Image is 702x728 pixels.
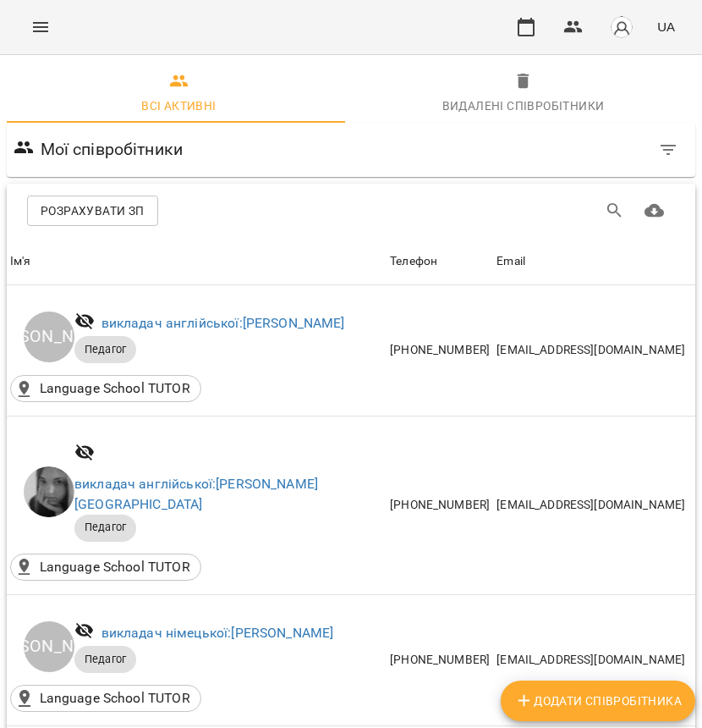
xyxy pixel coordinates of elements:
[493,594,695,725] td: [EMAIL_ADDRESS][DOMAIN_NAME]
[634,190,675,231] button: Завантажити CSV
[514,691,682,711] span: Додати співробітника
[10,554,201,581] div: Language School TUTOR()
[496,251,525,272] div: Email
[10,375,201,402] div: Language School TUTOR()
[387,594,493,725] td: [PHONE_NUMBER]
[141,96,216,116] div: Всі активні
[74,342,136,357] span: Педагог
[390,251,437,272] div: Телефон
[74,652,136,667] span: Педагог
[595,190,635,231] button: Пошук
[40,688,190,709] p: Language School TUTOR
[101,625,334,641] a: викладач німецької:[PERSON_NAME]
[390,251,490,272] span: Телефон
[74,520,136,535] span: Педагог
[496,251,692,272] span: Email
[41,136,184,163] h6: Мої співробітники
[10,251,383,272] span: Ім'я
[10,685,201,712] div: Language School TUTOR()
[650,11,682,42] button: UA
[390,251,437,272] div: Sort
[387,416,493,594] td: [PHONE_NUMBER]
[10,251,31,272] div: Ім'я
[24,466,74,517] img: Анастасія Загороднюк
[24,312,74,362] div: [PERSON_NAME]
[496,251,525,272] div: Sort
[493,285,695,416] td: [EMAIL_ADDRESS][DOMAIN_NAME]
[40,557,190,577] p: Language School TUTOR
[10,251,31,272] div: Sort
[20,7,61,47] button: Menu
[442,96,605,116] div: Видалені cпівробітники
[657,18,675,36] span: UA
[7,184,695,238] div: Table Toolbar
[387,285,493,416] td: [PHONE_NUMBER]
[74,476,318,512] a: викладач англійської:[PERSON_NAME][GEOGRAPHIC_DATA]
[610,15,633,39] img: avatar_s.png
[493,416,695,594] td: [EMAIL_ADDRESS][DOMAIN_NAME]
[41,201,145,221] span: Розрахувати ЗП
[40,378,190,399] p: Language School TUTOR
[24,621,74,672] div: [PERSON_NAME]
[501,681,695,721] button: Додати співробітника
[101,315,345,331] a: викладач англійської:[PERSON_NAME]
[27,196,158,226] button: Розрахувати ЗП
